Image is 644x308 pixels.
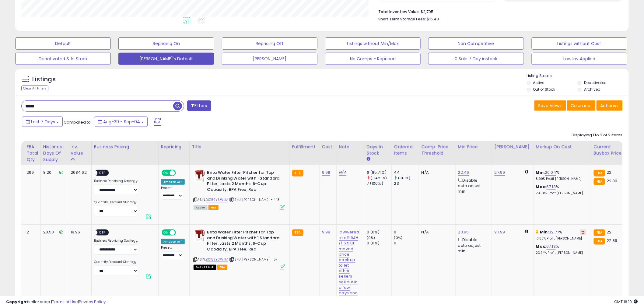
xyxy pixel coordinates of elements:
[394,235,403,240] small: (0%)
[207,170,281,194] b: Brita Water Filter Pitcher for Tap and Drinking Water with 1 Standard Filter, Lasts 2 Months, 6-C...
[394,144,416,156] div: Ordered Items
[594,238,605,245] small: FBA
[194,170,206,182] img: 41mV-n06nwL._SL40_.jpg
[571,103,590,109] span: Columns
[208,205,219,210] span: FBA
[194,229,285,269] div: ASIN:
[207,229,281,254] b: Brita Water Filter Pitcher for Tap and Drinking Water with 1 Standard Filter, Lasts 2 Months, 6-C...
[325,53,421,65] button: No Comps - Repriced
[32,75,56,84] h5: Listings
[31,119,55,125] span: Last 7 Days
[378,9,420,14] b: Total Inventory Value:
[607,229,611,235] span: 22
[536,244,586,255] div: %
[15,53,111,65] button: Deactivated & In Stock
[547,184,556,190] a: 67.13
[339,170,346,176] a: N/A
[536,170,545,175] b: Min:
[97,230,107,235] span: OFF
[536,236,586,241] p: 13.65% Profit [PERSON_NAME]
[394,181,419,186] div: 23
[71,144,89,156] div: Inv. value
[71,170,87,175] div: 2684.62
[339,144,362,150] div: Note
[175,170,185,176] span: OFF
[536,243,547,249] b: Max:
[422,229,451,235] div: N/A
[594,229,605,236] small: FBA
[292,229,303,236] small: FBA
[536,177,586,181] p: 8.90% Profit [PERSON_NAME]
[367,156,370,162] small: Days In Stock.
[161,246,185,259] div: Preset:
[94,200,138,205] label: Quantity Discount Strategy:
[6,299,106,305] div: seller snap | |
[367,144,389,156] div: Days In Stock
[536,170,586,181] div: %
[292,170,303,177] small: FBA
[597,100,623,111] button: Actions
[229,197,279,202] span: | SKU: [PERSON_NAME] - 443
[43,170,63,175] div: 8.20
[43,229,63,235] div: 20.50
[367,229,391,235] div: 0 (0%)
[26,170,36,175] div: 269
[536,251,586,255] p: 23.94% Profit [PERSON_NAME]
[398,176,410,180] small: (91.3%)
[6,299,28,305] strong: Copyright
[94,179,138,183] label: Business Repricing Strategy:
[567,100,596,111] button: Columns
[532,37,627,50] button: Listings without Cost
[161,186,185,200] div: Preset:
[549,229,559,235] a: 32.77
[322,144,334,150] div: Cost
[532,53,627,65] button: Low Inv Applied
[533,141,591,165] th: The percentage added to the cost of goods (COGS) that forms the calculator for Min & Max prices.
[607,238,618,243] span: 22.89
[458,229,469,235] a: 23.95
[64,119,92,125] span: Compared to:
[175,230,185,235] span: OFF
[118,53,214,65] button: [PERSON_NAME]'s Default
[378,8,618,15] li: $2,705
[43,144,65,163] div: Historical Days Of Supply
[52,299,78,305] a: Terms of Use
[495,229,505,235] a: 27.99
[422,170,451,175] div: N/A
[527,73,629,79] p: Listing States:
[594,144,625,156] div: Current Buybox Price
[533,80,544,85] label: Active
[194,229,206,242] img: 41mV-n06nwL._SL40_.jpg
[458,236,487,254] div: Disable auto adjust min
[22,117,63,127] button: Last 7 Days
[458,170,469,176] a: 22.46
[428,53,524,65] button: 0 Sale 7 Day instock
[371,176,387,180] small: (-14.29%)
[229,257,278,262] span: | SKU: [PERSON_NAME] - 57
[325,37,421,50] button: Listings without Min/Max
[536,229,586,241] div: %
[584,80,607,85] label: Deactivated
[533,87,555,92] label: Out of Stock
[118,37,214,50] button: Repricing On
[97,170,107,176] span: OFF
[79,299,106,305] a: Privacy Policy
[534,100,566,111] button: Save View
[495,144,531,150] div: [PERSON_NAME]
[394,240,419,246] div: 0
[394,170,419,175] div: 44
[206,257,229,262] a: B015SY3WKM
[458,144,489,150] div: Min Price
[394,229,419,235] div: 0
[422,144,453,156] div: Comp. Price Threshold
[322,170,331,176] a: 9.98
[614,299,638,305] span: 2025-09-12 16:10 GMT
[427,16,439,22] span: $15.48
[607,170,611,175] span: 22
[536,144,589,150] div: Markup on Cost
[572,132,623,138] div: Displaying 1 to 2 of 2 items
[103,119,140,125] span: Aug-29 - Sep-04
[607,178,618,184] span: 22.89
[194,170,285,209] div: ASIN:
[187,100,211,111] button: Filters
